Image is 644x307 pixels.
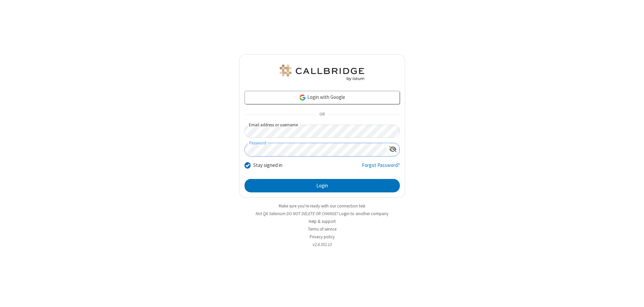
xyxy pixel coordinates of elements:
a: Make sure you're ready with our connection test [279,203,365,209]
a: Login with Google [245,91,400,104]
div: Show password [386,143,399,156]
li: Not QA Selenium DO NOT DELETE OR CHANGE? [239,210,405,217]
img: google-icon.png [299,94,306,101]
img: QA Selenium DO NOT DELETE OR CHANGE [278,65,366,81]
span: OR [317,110,327,119]
button: Login [245,179,400,192]
label: Stay signed in [253,162,282,169]
a: Help & support [309,219,336,224]
iframe: Chat [627,290,639,302]
a: Terms of service [308,226,336,232]
li: v2.6.352.13 [239,241,405,248]
input: Email address or username [245,125,400,138]
button: Login to another company [339,210,388,217]
a: Privacy policy [310,234,335,240]
a: Forgot Password? [362,162,400,174]
input: Password [245,143,386,156]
